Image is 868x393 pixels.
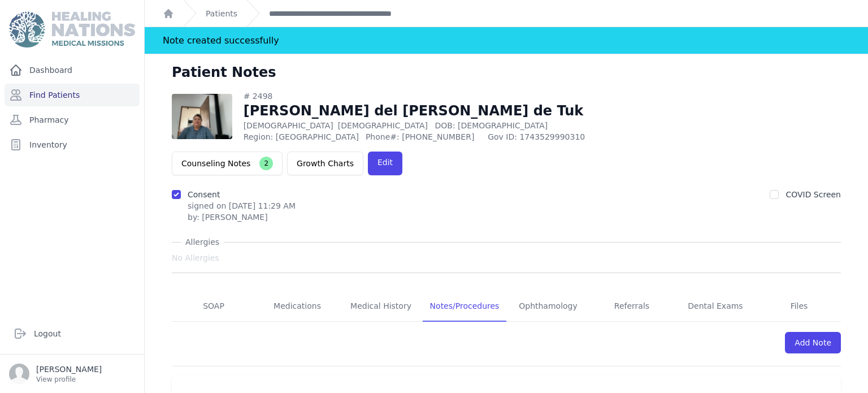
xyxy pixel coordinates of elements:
[206,8,237,19] a: Patients
[172,63,276,81] h1: Patient Notes
[244,102,610,120] h1: [PERSON_NAME] del [PERSON_NAME] de Tuk
[785,332,841,353] a: Add Note
[244,131,359,142] span: Region: [GEOGRAPHIC_DATA]
[338,121,428,130] span: [DEMOGRAPHIC_DATA]
[172,291,255,322] a: SOAP
[36,375,102,384] p: View profile
[244,90,610,102] div: # 2498
[145,27,868,54] div: Notification
[674,291,757,322] a: Dental Exams
[5,133,140,156] a: Inventory
[757,291,841,322] a: Files
[36,364,102,375] p: [PERSON_NAME]
[172,94,232,139] img: 6v3hQTkhAAAAJXRFWHRkYXRlOmNyZWF0ZQAyMDI1LTA2LTIzVDE0OjU5OjAyKzAwOjAwYFajVQAAACV0RVh0ZGF0ZTptb2RpZ...
[9,11,134,47] img: Medical Missions EMR
[172,152,283,175] button: Counseling Notes2
[244,120,610,131] p: [DEMOGRAPHIC_DATA]
[435,121,548,130] span: DOB: [DEMOGRAPHIC_DATA]
[163,27,279,54] div: Note created successfully
[181,236,224,248] span: Allergies
[368,152,402,175] a: Edit
[188,200,296,211] p: signed on [DATE] 11:29 AM
[172,291,841,322] nav: Tabs
[9,322,135,345] a: Logout
[5,109,140,131] a: Pharmacy
[339,291,423,322] a: Medical History
[5,84,140,106] a: Find Patients
[423,291,506,322] a: Notes/Procedures
[287,152,363,175] a: Growth Charts
[255,291,339,322] a: Medications
[188,190,220,199] label: Consent
[5,59,140,81] a: Dashboard
[188,211,296,223] div: by: [PERSON_NAME]
[9,364,135,384] a: [PERSON_NAME] View profile
[590,291,674,322] a: Referrals
[488,131,610,142] span: Gov ID: 1743529990310
[172,252,219,264] span: No Allergies
[259,157,273,170] span: 2
[366,131,481,142] span: Phone#: [PHONE_NUMBER]
[785,190,841,199] label: COVID Screen
[506,291,590,322] a: Ophthamology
